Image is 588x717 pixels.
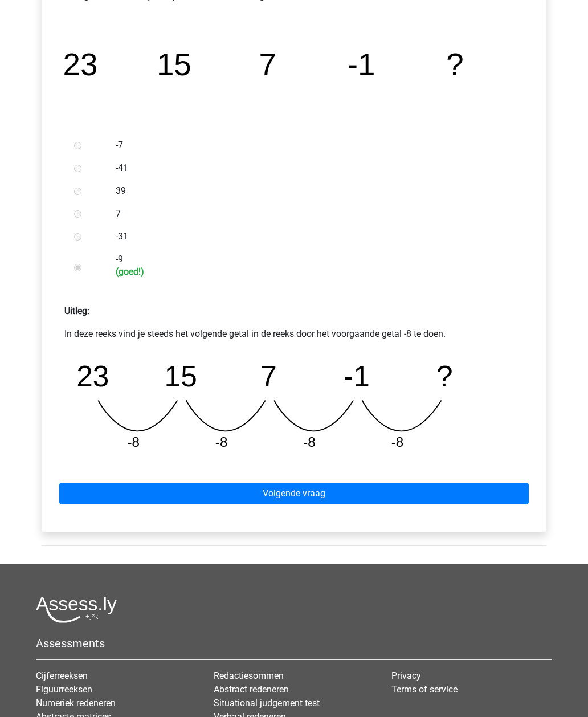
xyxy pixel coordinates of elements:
[116,185,510,198] label: 39
[392,435,405,450] tspan: -8
[116,230,510,244] label: -31
[438,360,454,393] tspan: ?
[116,207,510,221] label: 7
[64,306,89,317] strong: Uitleg:
[391,685,458,695] a: Terms of service
[214,671,284,682] a: Redactiesommen
[63,47,97,83] tspan: 23
[214,685,289,695] a: Abstract redeneren
[36,685,92,695] a: Figuurreeksen
[348,47,375,83] tspan: -1
[76,360,109,393] tspan: 23
[116,267,510,278] h6: (goed!)
[216,435,228,450] tspan: -8
[446,47,463,83] tspan: ?
[165,360,197,393] tspan: 15
[64,328,524,341] p: In deze reeks vind je steeds het volgende getal in de reeks door het voorgaande getal -8 te doen.
[261,360,277,393] tspan: 7
[259,47,276,83] tspan: 7
[116,162,510,176] label: -41
[36,637,552,651] h5: Assessments
[391,671,421,682] a: Privacy
[157,47,191,83] tspan: 15
[36,698,116,709] a: Numeriek redeneren
[128,435,140,450] tspan: -8
[36,597,117,624] img: Assessly logo
[59,483,529,505] a: Volgende vraag
[116,253,510,278] label: -9
[344,360,370,393] tspan: -1
[214,698,320,709] a: Situational judgement test
[36,671,88,682] a: Cijferreeksen
[116,139,510,153] label: -7
[304,435,316,450] tspan: -8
